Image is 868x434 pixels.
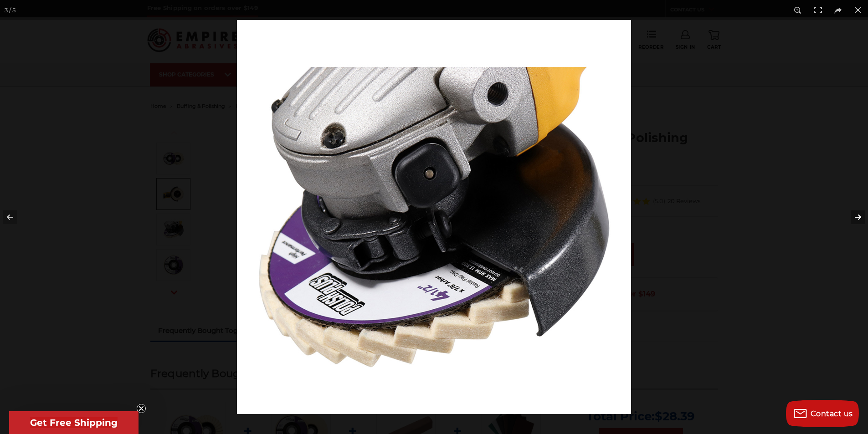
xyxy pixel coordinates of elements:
[786,400,859,427] button: Contact us
[137,404,146,413] button: Close teaser
[237,20,631,414] img: 4.5_Inch_Polishing_Flap_Disc_-_Grinder__68133.1680561216.jpg
[811,409,853,418] span: Contact us
[9,411,139,434] div: Get Free ShippingClose teaser
[30,417,118,428] span: Get Free Shipping
[836,194,868,240] button: Next (arrow right)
